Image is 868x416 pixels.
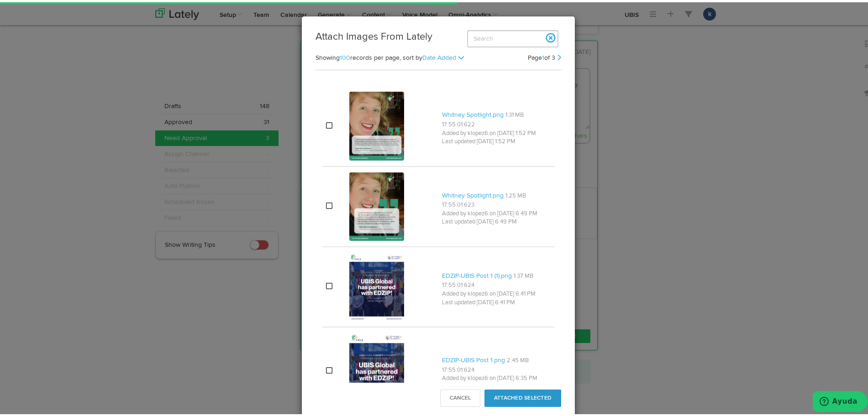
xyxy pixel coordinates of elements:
[813,389,868,411] iframe: Abre un widget desde donde se puede obtener más información
[442,216,551,224] p: Last updated [DATE] 6:49 PM
[349,331,404,407] img: VFacJVUVSPi7u397wIsC
[442,135,551,144] p: Last updated [DATE] 1:52 PM
[442,372,551,381] p: Added by klopez6 on [DATE] 6:35 PM
[340,52,350,59] a: 100
[505,191,526,197] span: 1.25 MB
[442,109,504,116] a: Whitney Spotlight.png
[442,208,551,216] p: Added by klopez6 on [DATE] 6:49 PM
[442,280,474,286] span: 17:55:01:624
[442,288,551,296] p: Added by klopez6 on [DATE] 6:41 PM
[403,52,458,59] span: sort by
[349,170,404,239] img: eJXYCHvqSCJSEbVlXGgo
[422,52,456,59] a: Date Added
[514,271,533,277] span: 1.37 MB
[316,28,561,42] h3: Attach Images From Lately
[349,250,404,319] img: gLhtkrAVTdJGpNfSrjUA
[316,52,401,59] span: Showing records per page,
[442,120,475,125] span: 17:55:01:622
[484,387,561,405] button: Attached Selected
[442,296,551,305] p: Last updated [DATE] 6:41 PM
[440,387,480,405] button: Cancel
[442,127,551,136] p: Added by klopez6 on [DATE] 1:52 PM
[505,110,524,116] span: 1.31 MB
[467,28,558,45] input: Search
[442,270,512,277] a: EDZIP-UBIS Post 1 (1).png
[442,365,474,371] span: 17:55:01:624
[442,355,505,361] a: EDZIP-UBIS Post 1.png
[442,200,474,206] span: 17:55:01:623
[528,52,555,59] span: Page of 3
[542,52,544,59] a: 1
[507,355,529,361] span: 2.45 MB
[442,190,504,197] a: Whitney Spotlight.png
[349,89,404,158] img: itEEnqa4Rnir4samhoMG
